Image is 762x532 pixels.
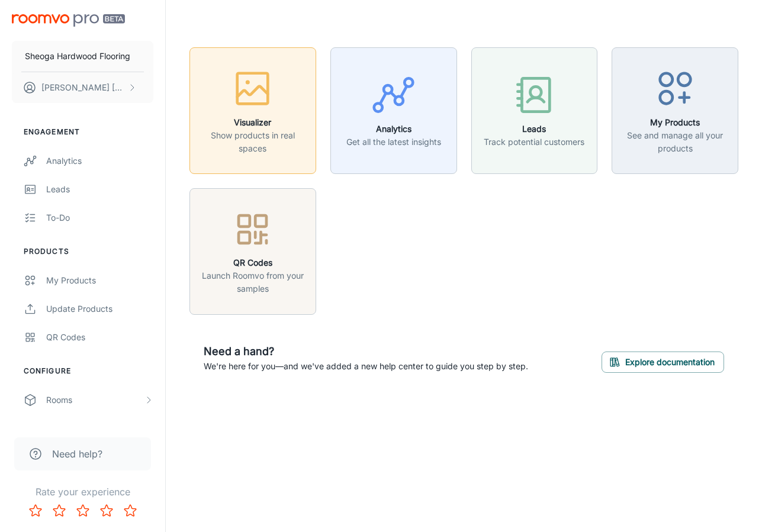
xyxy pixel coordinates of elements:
[197,256,308,269] h6: QR Codes
[471,47,598,174] button: LeadsTrack potential customers
[602,352,724,373] button: Explore documentation
[204,360,528,373] p: We're here for you—and we've added a new help center to guide you step by step.
[46,183,153,196] div: Leads
[189,244,316,256] a: QR CodesLaunch Roomvo from your samples
[484,136,584,149] p: Track potential customers
[197,269,308,295] p: Launch Roomvo from your samples
[25,50,130,63] p: Sheoga Hardwood Flooring
[46,422,153,435] div: Branding
[619,116,731,129] h6: My Products
[619,129,731,155] p: See and manage all your products
[602,355,724,367] a: Explore documentation
[484,122,584,136] h6: Leads
[46,211,153,224] div: To-do
[189,47,316,174] button: VisualizerShow products in real spaces
[46,154,153,167] div: Analytics
[46,302,153,315] div: Update Products
[189,188,316,315] button: QR CodesLaunch Roomvo from your samples
[346,136,441,149] p: Get all the latest insights
[346,122,441,136] h6: Analytics
[41,81,125,94] p: [PERSON_NAME] [PERSON_NAME]
[612,104,738,115] a: My ProductsSee and manage all your products
[46,394,144,407] div: Rooms
[330,104,457,115] a: AnalyticsGet all the latest insights
[197,129,308,155] p: Show products in real spaces
[46,331,153,344] div: QR Codes
[612,47,738,174] button: My ProductsSee and manage all your products
[197,116,308,129] h6: Visualizer
[12,14,125,27] img: Roomvo PRO Beta
[12,72,153,103] button: [PERSON_NAME] [PERSON_NAME]
[46,274,153,287] div: My Products
[204,343,528,360] h6: Need a hand?
[471,104,598,115] a: LeadsTrack potential customers
[330,47,457,174] button: AnalyticsGet all the latest insights
[12,41,153,72] button: Sheoga Hardwood Flooring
